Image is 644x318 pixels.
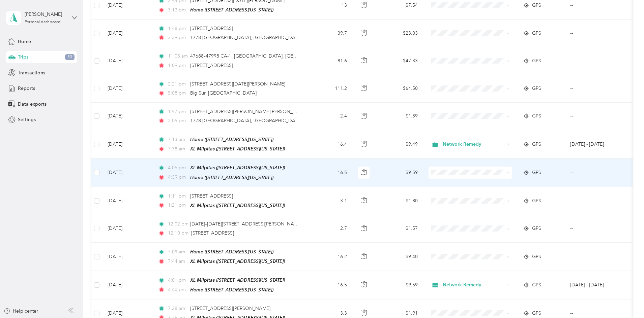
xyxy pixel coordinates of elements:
span: 2:39 pm [168,34,187,41]
span: Home [18,38,31,45]
td: [DATE] [102,187,153,215]
span: Home ([STREET_ADDRESS][US_STATE]) [190,175,273,180]
td: -- [565,103,626,130]
span: 5:08 pm [168,90,187,97]
span: 47688–47998 CA-1, [GEOGRAPHIC_DATA], [GEOGRAPHIC_DATA] [190,53,334,59]
td: [DATE] [102,75,153,103]
td: [DATE] [102,243,153,271]
div: [PERSON_NAME] [25,11,67,18]
td: -- [565,20,626,47]
td: 16.4 [308,130,352,158]
td: $1.39 [376,103,423,130]
td: $23.03 [376,20,423,47]
td: 111.2 [308,75,352,103]
td: -- [565,215,626,243]
span: [STREET_ADDRESS] [190,193,233,199]
span: GPS [532,197,541,205]
td: Sep 1 - 30, 2025 [565,130,626,158]
span: GPS [532,141,541,148]
td: 81.6 [308,47,352,75]
span: GPS [532,112,541,120]
td: 2.7 [308,215,352,243]
span: 7:44 am [168,258,187,265]
td: $64.50 [376,75,423,103]
td: $9.49 [376,130,423,158]
td: [DATE] [102,158,153,187]
span: Transactions [18,69,45,76]
td: $9.40 [376,243,423,271]
td: 16.2 [308,243,352,271]
span: GPS [532,253,541,260]
span: Network Remedy [443,281,504,289]
span: Home ([STREET_ADDRESS][US_STATE]) [190,7,273,12]
span: Big Sur, [GEOGRAPHIC_DATA] [190,90,257,96]
td: $1.80 [376,187,423,215]
span: [DATE]–[DATE][STREET_ADDRESS][PERSON_NAME][PERSON_NAME] [190,221,340,227]
span: XL Milpitas ([STREET_ADDRESS][US_STATE]) [190,146,285,151]
span: GPS [532,169,541,176]
td: $9.59 [376,158,423,187]
span: 4:39 pm [168,174,187,181]
span: Data exports [18,101,47,108]
span: 4:40 pm [168,286,187,293]
span: [STREET_ADDRESS] [191,230,234,236]
td: $1.57 [376,215,423,243]
td: 16.5 [308,271,352,299]
span: 1:57 pm [168,108,187,115]
span: GPS [532,57,541,65]
span: GPS [532,2,541,9]
td: -- [565,47,626,75]
td: [DATE] [102,103,153,130]
span: GPS [532,30,541,37]
td: $9.59 [376,271,423,299]
span: 53 [65,54,75,60]
span: 1:21 pm [168,202,187,209]
td: -- [565,75,626,103]
span: [STREET_ADDRESS][PERSON_NAME][PERSON_NAME] [190,109,308,114]
span: [STREET_ADDRESS] [190,26,233,31]
span: 7:28 am [168,305,187,312]
td: 3.1 [308,187,352,215]
button: Help center [4,308,38,315]
span: XL Milpitas ([STREET_ADDRESS][US_STATE]) [190,203,285,208]
span: Home ([STREET_ADDRESS][US_STATE]) [190,249,273,254]
span: 1:11 pm [168,192,187,200]
span: Trips [18,54,28,61]
span: GPS [532,281,541,289]
span: 1778 [GEOGRAPHIC_DATA], [GEOGRAPHIC_DATA][PERSON_NAME], [GEOGRAPHIC_DATA], [GEOGRAPHIC_DATA] [190,35,442,40]
span: 7:13 am [168,136,187,143]
span: GPS [532,85,541,92]
span: Settings [18,116,36,123]
span: XL Milpitas ([STREET_ADDRESS][US_STATE]) [190,165,285,170]
td: 16.5 [308,158,352,187]
td: 2.4 [308,103,352,130]
span: GPS [532,310,541,317]
span: XL Milpitas ([STREET_ADDRESS][US_STATE]) [190,277,285,283]
span: 1:09 pm [168,62,187,69]
td: [DATE] [102,20,153,47]
span: GPS [532,225,541,232]
span: 2:05 pm [168,117,187,125]
span: 12:10 pm [168,229,188,237]
td: $47.33 [376,47,423,75]
span: [STREET_ADDRESS][PERSON_NAME] [190,306,270,311]
span: [STREET_ADDRESS] [190,63,233,68]
td: [DATE] [102,130,153,158]
span: XL Milpitas ([STREET_ADDRESS][US_STATE]) [190,258,285,264]
td: -- [565,243,626,271]
span: Reports [18,85,35,92]
span: 1:48 pm [168,25,187,32]
span: 7:09 am [168,248,187,256]
td: Sep 1 - 30, 2025 [565,271,626,299]
span: 11:08 am [168,52,187,60]
span: 12:02 pm [168,220,187,228]
span: 3:13 pm [168,6,187,14]
span: 4:01 pm [168,277,187,284]
td: -- [565,187,626,215]
td: [DATE] [102,215,153,243]
span: Home ([STREET_ADDRESS][US_STATE]) [190,137,273,142]
span: 2:21 pm [168,80,187,88]
span: [STREET_ADDRESS][DATE][PERSON_NAME] [190,81,285,87]
td: [DATE] [102,47,153,75]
